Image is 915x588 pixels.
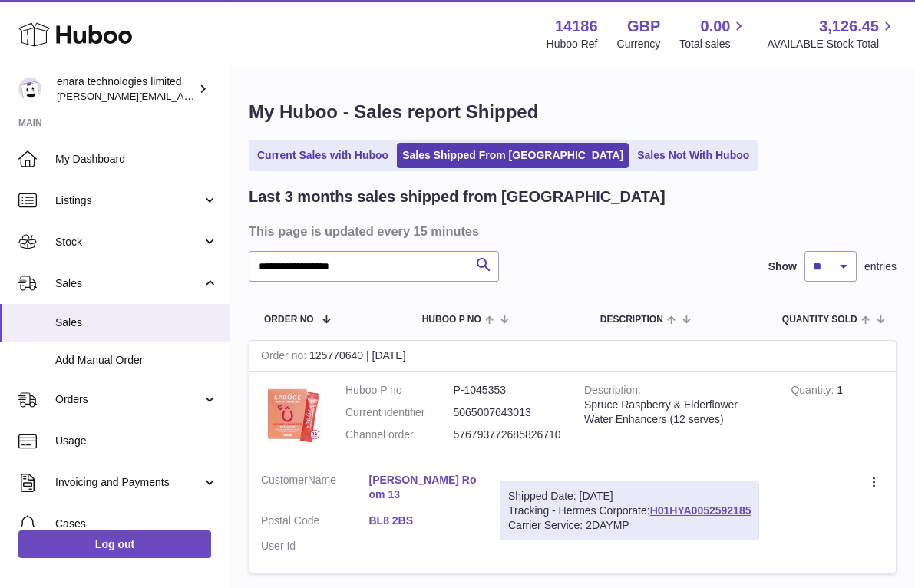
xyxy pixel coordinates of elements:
[508,518,751,533] div: Carrier Service: 2DAYMP
[397,143,629,168] a: Sales Shipped From [GEOGRAPHIC_DATA]
[369,514,477,528] a: BL8 2BS
[261,473,369,506] dt: Name
[547,37,598,51] div: Huboo Ref
[369,473,477,502] a: [PERSON_NAME] Room 13
[261,539,369,553] dt: User Id
[555,16,598,37] strong: 14186
[632,143,755,168] a: Sales Not With Huboo
[55,152,218,167] span: My Dashboard
[249,187,666,207] h2: Last 3 months sales shipped from [GEOGRAPHIC_DATA]
[791,384,837,400] strong: Quantity
[55,392,202,407] span: Orders
[55,353,218,368] span: Add Manual Order
[252,143,394,168] a: Current Sales with Huboo
[55,276,202,291] span: Sales
[679,37,748,51] span: Total sales
[767,16,897,51] a: 3,126.45 AVAILABLE Stock Total
[617,37,661,51] div: Currency
[508,489,751,504] div: Shipped Date: [DATE]
[500,481,759,541] div: Tracking - Hermes Corporate:
[768,259,797,274] label: Show
[18,78,41,101] img: Dee@enara.co
[249,223,893,239] h3: This page is updated every 15 minutes
[701,16,731,37] span: 0.00
[422,315,481,325] span: Huboo P no
[264,315,314,325] span: Order No
[345,428,454,442] dt: Channel order
[57,90,308,102] span: [PERSON_NAME][EMAIL_ADDRESS][DOMAIN_NAME]
[249,100,897,124] h1: My Huboo - Sales report Shipped
[819,16,879,37] span: 3,126.45
[345,383,454,398] dt: Huboo P no
[454,405,562,420] dd: 5065007643013
[261,514,369,532] dt: Postal Code
[55,193,202,208] span: Listings
[584,384,641,400] strong: Description
[454,428,562,442] dd: 576793772685826710
[55,315,218,330] span: Sales
[650,504,751,517] a: H01HYA0052592185
[767,37,897,51] span: AVAILABLE Stock Total
[55,517,218,531] span: Cases
[57,74,195,104] div: enara technologies limited
[345,405,454,420] dt: Current identifier
[55,235,202,249] span: Stock
[249,341,896,372] div: 125770640 | [DATE]
[55,475,202,490] span: Invoicing and Payments
[864,259,897,274] span: entries
[261,349,309,365] strong: Order no
[679,16,748,51] a: 0.00 Total sales
[261,383,322,444] img: 1747668806.jpeg
[454,383,562,398] dd: P-1045353
[600,315,663,325] span: Description
[782,315,857,325] span: Quantity Sold
[55,434,218,448] span: Usage
[627,16,660,37] strong: GBP
[584,398,768,427] div: Spruce Raspberry & Elderflower Water Enhancers (12 serves)
[779,372,896,461] td: 1
[261,474,308,486] span: Customer
[18,530,211,558] a: Log out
